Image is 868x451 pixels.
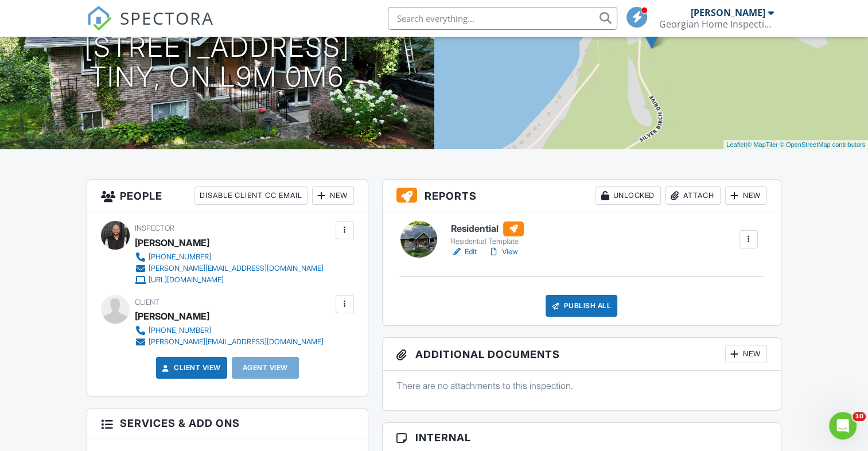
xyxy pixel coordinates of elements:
h6: Residential [451,221,524,236]
h3: Additional Documents [383,338,781,371]
div: Residential Template [451,237,524,246]
div: New [725,345,767,363]
a: SPECTORA [87,15,214,40]
a: Residential Residential Template [451,221,524,247]
h3: Reports [383,180,781,212]
div: [PHONE_NUMBER] [149,252,211,262]
div: [PERSON_NAME] [135,308,209,325]
div: [PERSON_NAME] [691,7,765,18]
a: [URL][DOMAIN_NAME] [135,274,324,286]
div: Attach [665,186,721,205]
a: Client View [160,362,221,374]
a: [PHONE_NUMBER] [135,251,324,263]
input: Search everything... [388,7,617,30]
h3: People [87,180,367,212]
a: View [488,246,518,258]
h3: Services & Add ons [87,409,367,438]
iframe: Intercom live chat [829,412,857,440]
div: Publish All [546,295,617,317]
div: New [312,186,354,205]
h1: [STREET_ADDRESS] Tiny, ON L9M 0M6 [84,32,350,93]
a: [PERSON_NAME][EMAIL_ADDRESS][DOMAIN_NAME] [135,336,324,348]
div: Unlocked [595,186,661,205]
div: [PERSON_NAME][EMAIL_ADDRESS][DOMAIN_NAME] [149,264,324,273]
span: 10 [853,412,866,421]
div: | [723,140,868,150]
span: Client [135,298,159,306]
a: Edit [451,246,477,258]
div: New [725,186,767,205]
a: © OpenStreetMap contributors [780,141,865,148]
img: The Best Home Inspection Software - Spectora [87,6,112,31]
a: Leaflet [726,141,745,148]
div: [PERSON_NAME] [135,234,209,251]
a: [PHONE_NUMBER] [135,325,324,336]
div: Disable Client CC Email [194,186,308,205]
a: © MapTiler [747,141,778,148]
p: There are no attachments to this inspection. [396,379,767,392]
div: [PERSON_NAME][EMAIL_ADDRESS][DOMAIN_NAME] [149,337,324,347]
span: Inspector [135,224,174,232]
div: Georgian Home Inspection [659,18,774,30]
a: [PERSON_NAME][EMAIL_ADDRESS][DOMAIN_NAME] [135,263,324,274]
div: [PHONE_NUMBER] [149,326,211,335]
div: [URL][DOMAIN_NAME] [149,275,224,285]
span: SPECTORA [120,6,214,30]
